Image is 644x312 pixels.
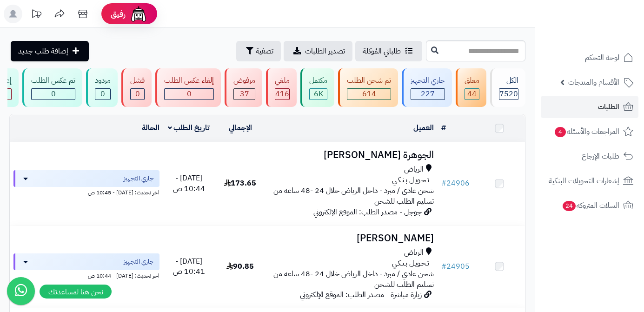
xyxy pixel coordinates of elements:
a: طلباتي المُوكلة [355,41,422,61]
span: طلبات الإرجاع [582,150,619,163]
a: تصدير الطلبات [284,41,352,61]
span: 173.65 [224,178,256,189]
div: اخر تحديث: [DATE] - 10:44 ص [13,270,159,280]
span: 227 [421,88,435,100]
div: إلغاء عكس الطلب [164,75,214,86]
a: تم شحن الطلب 614 [336,68,400,107]
button: تصفية [236,41,281,61]
span: شحن عادي / مبرد - داخل الرياض خلال 24 -48 ساعه من تسليم الطلب للشحن [273,268,434,290]
span: تصدير الطلبات [305,46,345,57]
span: الرياض [404,247,424,258]
a: # [441,122,446,133]
span: 24 [563,201,576,211]
span: [DATE] - 10:41 ص [173,256,205,278]
div: 0 [165,89,213,100]
div: مكتمل [309,75,327,86]
div: فشل [130,75,145,86]
a: جاري التجهيز 227 [400,68,454,107]
img: ai-face.png [129,5,148,23]
span: 44 [467,88,477,100]
div: تم شحن الطلب [347,75,391,86]
h3: الجوهرة [PERSON_NAME] [270,150,434,160]
a: ملغي 416 [264,68,299,107]
span: إشعارات التحويلات البنكية [549,174,619,187]
a: تحديثات المنصة [25,5,48,26]
a: العميل [413,122,434,133]
span: تـحـويـل بـنـكـي [392,258,429,269]
img: logo-2.png [581,24,635,43]
h3: [PERSON_NAME] [270,233,434,244]
div: جاري التجهيز [411,75,445,86]
a: المراجعات والأسئلة4 [541,120,638,143]
span: طلباتي المُوكلة [363,46,401,57]
a: إلغاء عكس الطلب 0 [153,68,223,107]
span: 416 [275,88,289,100]
a: تم عكس الطلب 0 [20,68,84,107]
span: زيارة مباشرة - مصدر الطلب: الموقع الإلكتروني [300,289,422,300]
span: 90.85 [226,261,254,272]
span: رفيق [111,8,126,20]
span: السلات المتروكة [562,199,619,212]
div: 0 [131,89,144,100]
a: لوحة التحكم [541,46,638,69]
a: معلق 44 [454,68,488,107]
span: 4 [555,127,566,137]
a: السلات المتروكة24 [541,194,638,217]
a: الحالة [142,122,159,133]
span: 0 [51,88,56,100]
div: 416 [275,89,289,100]
div: اخر تحديث: [DATE] - 10:45 ص [13,187,159,197]
span: 37 [240,88,249,100]
div: 0 [32,89,75,100]
a: #24906 [441,178,470,189]
span: إضافة طلب جديد [18,46,68,57]
a: #24905 [441,261,470,272]
a: إضافة طلب جديد [11,41,89,61]
div: ملغي [275,75,290,86]
a: إشعارات التحويلات البنكية [541,170,638,192]
span: # [441,178,446,189]
span: شحن عادي / مبرد - داخل الرياض خلال 24 -48 ساعه من تسليم الطلب للشحن [273,185,434,207]
span: 0 [135,88,140,100]
a: الإجمالي [229,122,252,133]
div: تم عكس الطلب [31,75,75,86]
a: مردود 0 [84,68,120,107]
a: تاريخ الطلب [168,122,210,133]
span: المراجعات والأسئلة [554,125,619,138]
a: الكل7520 [488,68,527,107]
div: 37 [234,89,255,100]
span: الرياض [404,164,424,175]
div: مرفوض [233,75,255,86]
span: تـحـويـل بـنـكـي [392,175,429,186]
a: مرفوض 37 [223,68,264,107]
a: فشل 0 [120,68,153,107]
span: 614 [362,88,376,100]
div: 227 [411,89,445,100]
span: 7520 [499,88,518,100]
span: الطلبات [598,100,619,113]
a: الطلبات [541,96,638,118]
span: جاري التجهيز [124,174,154,183]
span: [DATE] - 10:44 ص [173,173,205,194]
div: معلق [465,75,479,86]
span: تصفية [256,46,273,57]
span: # [441,261,446,272]
span: جاري التجهيز [124,257,154,266]
a: طلبات الإرجاع [541,145,638,167]
div: الكل [499,75,518,86]
span: جوجل - مصدر الطلب: الموقع الإلكتروني [313,206,422,218]
div: 614 [347,89,391,100]
div: 44 [465,89,479,100]
div: 0 [95,89,110,100]
div: 6030 [310,89,327,100]
a: مكتمل 6K [299,68,336,107]
span: 0 [100,88,105,100]
span: لوحة التحكم [585,51,619,64]
div: مردود [95,75,111,86]
span: الأقسام والمنتجات [568,76,619,89]
span: 0 [187,88,192,100]
span: 6K [314,88,323,100]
